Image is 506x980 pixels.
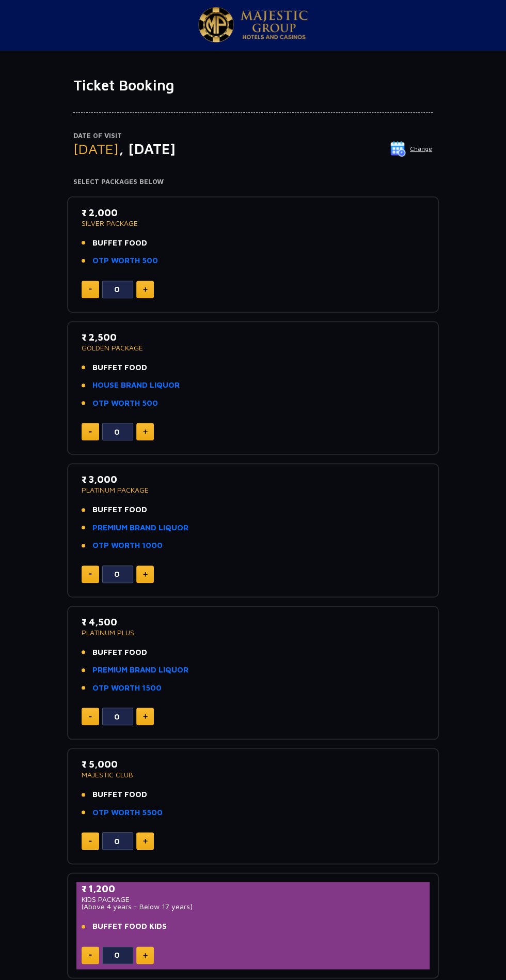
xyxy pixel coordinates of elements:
span: BUFFET FOOD [92,237,147,249]
img: plus [143,953,148,958]
span: [DATE] [73,140,119,157]
img: minus [89,431,92,433]
p: ₹ 1,200 [82,882,424,896]
p: ₹ 2,500 [82,330,424,344]
p: ₹ 4,500 [82,615,424,629]
p: GOLDEN PACKAGE [82,344,424,351]
button: Change [390,141,433,157]
span: BUFFET FOOD [92,647,147,659]
img: minus [89,573,92,575]
a: OTP WORTH 5500 [92,807,163,819]
a: OTP WORTH 500 [92,255,158,267]
p: ₹ 5,000 [82,757,424,771]
p: PLATINUM PLUS [82,629,424,636]
a: HOUSE BRAND LIQUOR [92,379,180,391]
img: plus [143,429,148,434]
p: Date of Visit [73,131,433,141]
p: SILVER PACKAGE [82,220,424,227]
img: plus [143,287,148,292]
a: PREMIUM BRAND LIQUOR [92,522,188,534]
img: Majestic Pride [241,10,308,39]
a: PREMIUM BRAND LIQUOR [92,664,188,676]
img: plus [143,714,148,719]
span: BUFFET FOOD KIDS [92,921,167,932]
p: ₹ 2,000 [82,206,424,220]
img: Majestic Pride [198,7,234,42]
p: PLATINUM PACKAGE [82,486,424,494]
img: minus [89,288,92,290]
a: OTP WORTH 500 [92,397,158,409]
img: minus [89,840,92,842]
p: MAJESTIC CLUB [82,771,424,778]
img: minus [89,716,92,717]
img: plus [143,572,148,577]
p: (Above 4 years - Below 17 years) [82,903,424,910]
a: OTP WORTH 1000 [92,540,163,552]
img: minus [89,954,92,956]
span: BUFFET FOOD [92,789,147,801]
span: , [DATE] [119,140,176,157]
span: BUFFET FOOD [92,504,147,516]
p: KIDS PACKAGE [82,896,424,903]
h1: Ticket Booking [73,76,433,94]
p: ₹ 3,000 [82,472,424,486]
img: plus [143,838,148,844]
a: OTP WORTH 1500 [92,682,162,694]
span: BUFFET FOOD [92,362,147,374]
h4: Select Packages Below [73,178,433,186]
